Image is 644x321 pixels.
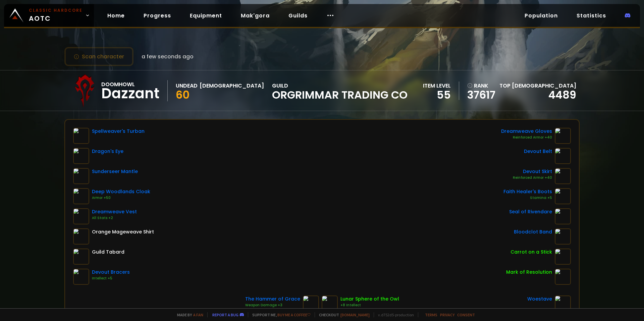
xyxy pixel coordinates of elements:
div: Seal of Rivendare [509,208,552,215]
span: 60 [176,87,190,102]
div: Weapon Damage +3 [245,303,300,308]
span: Orgrimmar Trading Co [272,90,408,100]
a: Report a bug [212,312,238,317]
div: Sunderseer Mantle [92,168,138,175]
a: Terms [425,312,437,317]
img: item-17759 [555,269,571,285]
span: Support me, [248,312,311,317]
div: Dreamweave Gloves [501,128,552,135]
div: Devout Skirt [513,168,552,175]
div: Devout Belt [524,148,552,155]
a: Population [519,9,563,22]
small: Classic Hardcore [29,7,83,13]
div: guild [272,82,408,100]
a: Home [102,9,130,22]
a: 4489 [548,87,576,102]
div: +8 Intellect [340,303,399,308]
div: All Stats +2 [92,215,137,221]
div: Reinforced Armor +40 [513,175,552,180]
a: Classic HardcoreAOTC [4,4,94,27]
div: Intellect +5 [92,276,130,281]
div: Carrot on a Stick [511,249,552,256]
div: 55 [423,90,451,100]
div: Dazzant [101,89,159,99]
img: item-22247 [555,188,571,204]
img: item-16697 [73,269,89,285]
div: Deep Woodlands Cloak [92,188,150,195]
img: item-19121 [73,188,89,204]
a: Privacy [440,312,454,317]
span: v. d752d5 - production [374,312,414,317]
div: Top [499,82,576,90]
img: item-20082 [555,296,571,312]
img: item-10056 [73,228,89,245]
div: Lunar Sphere of the Owl [340,296,399,303]
div: Woestave [527,296,552,303]
img: item-22267 [73,128,89,144]
img: item-10829 [73,148,89,164]
div: The Hammer of Grace [245,296,300,303]
div: Orange Mageweave Shirt [92,228,154,235]
a: a fan [193,312,203,317]
a: Statistics [571,9,611,22]
div: Armor +50 [92,195,150,201]
a: Equipment [184,9,227,22]
a: [DOMAIN_NAME] [340,312,370,317]
img: item-10021 [73,208,89,224]
a: Buy me a coffee [277,312,311,317]
div: Bloodclot Band [514,228,552,235]
img: item-13345 [555,208,571,224]
img: item-10019 [555,128,571,144]
div: Devout Bracers [92,269,130,276]
div: [DEMOGRAPHIC_DATA] [200,82,264,90]
img: item-5976 [73,249,89,265]
div: Reinforced Armor +40 [501,135,552,140]
span: AOTC [29,7,83,23]
img: item-11923 [303,296,319,312]
div: Dragon's Eye [92,148,123,155]
button: Scan character [64,47,133,66]
span: Made by [173,312,203,317]
div: Stamina +5 [503,195,552,201]
span: [DEMOGRAPHIC_DATA] [512,82,576,90]
span: Checkout [315,312,370,317]
div: Faith Healer's Boots [503,188,552,195]
img: item-16696 [555,148,571,164]
a: Guilds [283,9,313,22]
a: Consent [457,312,475,317]
a: Mak'gora [235,9,275,22]
div: Dreamweave Vest [92,208,137,215]
div: rank [467,82,495,90]
div: Mark of Resolution [506,269,552,276]
div: Spellweaver's Turban [92,128,145,135]
span: a few seconds ago [142,52,194,61]
div: item level [423,82,451,90]
div: Guild Tabard [92,249,124,256]
img: item-22257 [555,228,571,245]
a: 37617 [467,90,495,100]
img: item-11122 [555,249,571,265]
a: Progress [138,9,176,22]
img: item-16694 [555,168,571,184]
img: item-13185 [73,168,89,184]
img: item-15981 [322,296,338,312]
div: Undead [176,82,198,90]
div: Doomhowl [101,80,159,89]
